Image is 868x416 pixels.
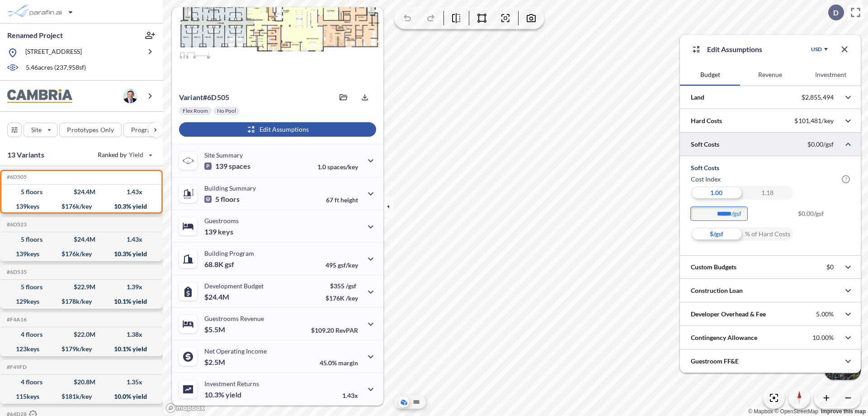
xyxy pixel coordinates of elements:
[325,294,358,302] p: $176K
[217,107,236,115] p: No Pool
[26,63,86,73] p: 5.46 acres ( 237,958 sf)
[25,47,82,58] p: [STREET_ADDRESS]
[311,326,358,334] p: $109.20
[131,125,156,134] p: Program
[59,123,122,137] button: Prototypes Only
[335,326,358,334] span: RevPAR
[24,123,57,137] button: Site
[691,263,736,272] p: Custom Budgets
[5,174,27,180] h5: Click to copy the code
[812,334,834,342] p: 10.00%
[742,186,793,200] div: 1.18
[204,195,240,204] p: 5
[342,392,358,399] p: 1.43x
[691,286,743,295] p: Construction Loan
[691,333,757,342] p: Contingency Allowance
[204,260,234,269] p: 68.8K
[320,359,358,367] p: 45.0%
[774,408,818,415] a: OpenStreetMap
[691,310,766,319] p: Developer Overhead & Fee
[742,227,793,241] div: % of Hard Costs
[204,151,243,159] p: Site Summary
[123,123,172,137] button: Program
[204,358,226,367] p: $2.5M
[179,93,229,102] p: # 6d505
[5,269,27,275] h5: Click to copy the code
[165,403,205,413] a: Mapbox homepage
[204,325,226,334] p: $5.5M
[338,261,358,269] span: gsf/key
[816,310,834,318] p: 5.00%
[326,196,358,204] p: 67
[821,408,866,415] a: Improve this map
[183,107,208,115] p: Flex Room
[7,149,44,160] p: 13 Variants
[90,148,158,162] button: Ranked by Yield
[335,196,339,204] span: ft
[204,380,259,387] p: Investment Returns
[204,347,267,355] p: Net Operating Income
[226,390,241,399] span: yield
[802,93,834,101] p: $2,855,494
[123,89,137,103] img: user logo
[204,249,254,257] p: Building Program
[794,117,834,125] p: $101,481/key
[691,175,721,184] h6: Cost index
[204,282,264,290] p: Development Budget
[129,150,144,159] span: Yield
[346,282,356,290] span: /gsf
[731,209,752,218] label: /gsf
[5,316,27,323] h5: Click to copy the code
[179,122,376,137] button: Edit Assumptions
[204,390,241,399] p: 10.3%
[691,186,742,200] div: 1.00
[398,397,409,407] button: Aerial View
[229,162,250,171] span: spaces
[707,44,762,55] p: Edit Assumptions
[346,294,358,302] span: /key
[691,357,739,366] p: Guestroom FF&E
[67,125,114,134] p: Prototypes Only
[218,227,233,236] span: keys
[317,163,358,171] p: 1.0
[204,315,264,322] p: Guestrooms Revenue
[691,116,722,125] p: Hard Costs
[5,221,27,228] h5: Click to copy the code
[204,184,256,192] p: Building Summary
[204,292,231,301] p: $24.4M
[204,162,250,171] p: 139
[680,64,740,86] button: Budget
[7,89,72,103] img: BrandImage
[325,261,358,269] p: 495
[691,227,742,241] div: $/gsf
[748,408,773,415] a: Mapbox
[691,163,850,172] h5: Soft Costs
[179,93,203,101] span: Variant
[327,163,358,171] span: spaces/key
[826,263,834,271] p: $0
[801,64,861,86] button: Investment
[411,397,422,407] button: Site Plan
[225,260,234,269] span: gsf
[740,64,800,86] button: Revenue
[221,195,240,204] span: floors
[340,196,358,204] span: height
[325,282,358,290] p: $355
[811,46,822,53] div: USD
[204,217,239,225] p: Guestrooms
[7,30,63,40] p: Renamed Project
[842,175,850,183] span: ?
[798,207,850,227] span: $0.00/gsf
[31,125,42,134] p: Site
[338,359,358,367] span: margin
[5,364,27,370] h5: Click to copy the code
[691,93,704,102] p: Land
[833,9,839,17] p: D
[204,227,233,236] p: 139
